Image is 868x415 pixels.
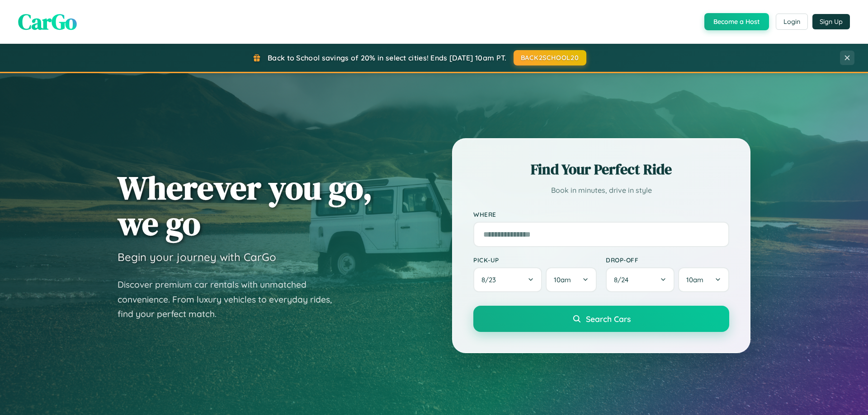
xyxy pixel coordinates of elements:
span: 8 / 24 [614,275,633,284]
label: Where [473,210,729,218]
label: Drop-off [606,256,729,264]
button: Become a Host [704,13,769,30]
button: Login [776,14,808,30]
button: Search Cars [473,306,729,332]
p: Discover premium car rentals with unmatched convenience. From luxury vehicles to everyday rides, ... [118,277,344,322]
button: 10am [678,267,729,292]
button: Sign Up [812,14,850,29]
h3: Begin your journey with CarGo [118,250,276,264]
span: 10am [686,275,703,284]
p: Book in minutes, drive in style [473,184,729,197]
span: 10am [554,275,571,284]
span: 8 / 23 [481,275,500,284]
span: Back to School savings of 20% in select cities! Ends [DATE] 10am PT. [268,53,506,62]
button: 8/23 [473,267,542,292]
button: BACK2SCHOOL20 [514,50,586,65]
span: CarGo [18,7,77,37]
span: Search Cars [586,314,631,324]
button: 10am [546,267,597,292]
h2: Find Your Perfect Ride [473,159,729,179]
button: 8/24 [606,267,675,292]
label: Pick-up [473,256,597,264]
h1: Wherever you go, we go [118,170,373,241]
